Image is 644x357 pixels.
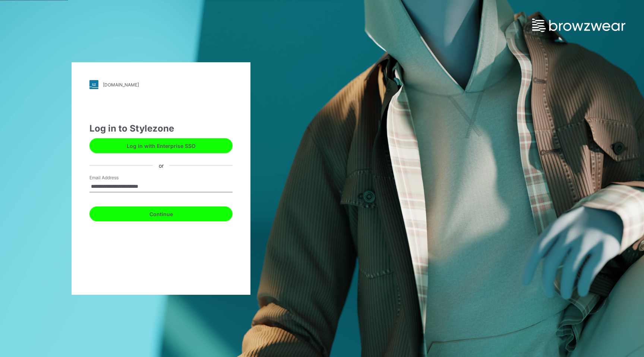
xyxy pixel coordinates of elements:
button: Continue [89,206,233,221]
img: browzwear-logo.e42bd6dac1945053ebaf764b6aa21510.svg [532,19,625,32]
img: stylezone-logo.562084cfcfab977791bfbf7441f1a819.svg [89,80,98,89]
div: Log in to Stylezone [89,122,233,135]
div: [DOMAIN_NAME] [103,82,139,88]
a: [DOMAIN_NAME] [89,80,233,89]
div: or [153,161,170,169]
label: Email Address [89,174,142,181]
button: Log in with Enterprise SSO [89,138,233,153]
